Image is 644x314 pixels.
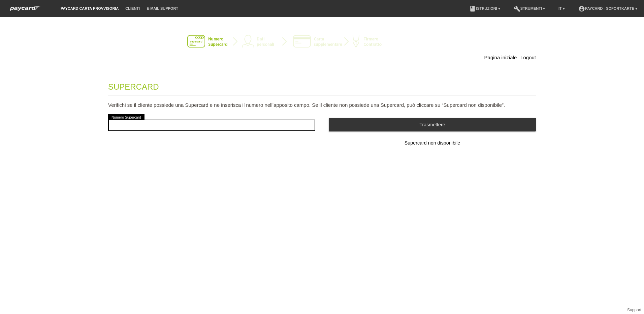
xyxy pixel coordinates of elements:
a: E-mail Support [143,6,182,10]
i: build [514,5,520,12]
a: bookIstruzioni ▾ [466,6,503,10]
p: Verifichi se il cliente possiede una Supercard e ne inserisca il numero nell’apposito campo. Se i... [108,102,536,108]
a: account_circlepaycard - Sofortkarte ▾ [575,6,641,10]
a: Support [627,308,641,312]
button: Trasmettere [329,118,536,131]
a: IT ▾ [555,6,568,10]
img: paycard Sofortkarte [7,5,44,12]
a: buildStrumenti ▾ [510,6,548,10]
i: account_circle [578,5,585,12]
button: Supercard non disponibile [329,136,536,150]
a: Clienti [122,6,143,10]
a: Pagina iniziale [484,55,517,60]
a: Logout [520,55,536,60]
span: Trasmettere [419,122,445,127]
span: Supercard non disponibile [405,140,460,146]
img: instantcard-v2-it-1.png [187,35,457,49]
legend: Supercard [108,75,536,95]
i: book [469,5,476,12]
a: paycard Sofortkarte [7,8,44,13]
a: paycard carta provvisoria [57,6,122,10]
